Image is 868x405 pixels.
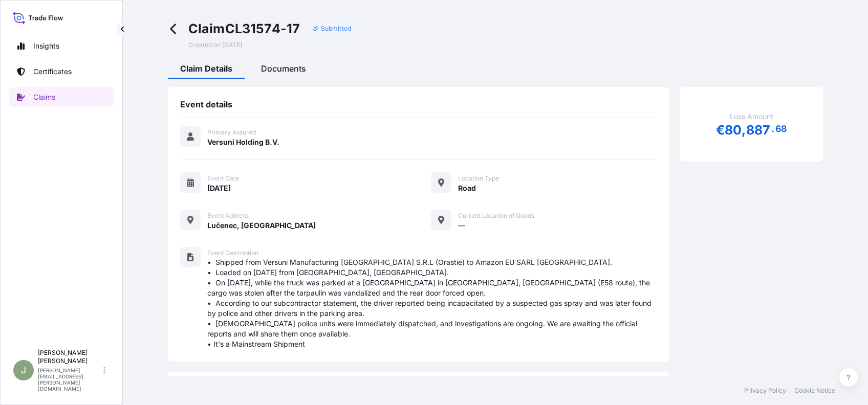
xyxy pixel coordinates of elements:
a: Privacy Policy [744,387,786,395]
a: Certificates [9,61,114,82]
span: Current Location of Goods [458,212,534,220]
p: Certificates [33,66,72,77]
p: Insights [33,41,59,51]
span: 887 [746,124,771,137]
a: Insights [9,36,114,56]
span: 68 [775,126,787,132]
span: Documents [261,63,306,74]
span: 80 [725,124,742,137]
span: Event Description [207,249,258,257]
span: [DATE] [207,183,231,193]
span: Versuni Holding B.V. [207,137,279,147]
span: — [458,220,465,231]
span: • Shipped from Versuni Manufacturing [GEOGRAPHIC_DATA] S.R.L (Orastie) to Amazon EU SARL [GEOGRAP... [207,257,657,349]
span: Primary Assured [207,128,256,137]
a: Claims [9,87,114,107]
a: Cookie Notice [794,387,835,395]
p: [PERSON_NAME][EMAIL_ADDRESS][PERSON_NAME][DOMAIN_NAME] [38,367,101,392]
p: Submitted [321,25,352,33]
p: [PERSON_NAME] [PERSON_NAME] [38,349,101,365]
span: € [716,124,725,137]
span: Road [458,183,476,193]
p: Claims [33,92,55,102]
span: Created on [188,41,242,49]
span: [DATE] [222,41,242,49]
span: Loss Amount [730,111,773,122]
span: J [21,365,26,375]
span: . [771,126,774,132]
span: Lučenec, [GEOGRAPHIC_DATA] [207,220,316,231]
span: Event Date [207,174,239,183]
span: Claim Details [180,63,232,74]
span: Event details [180,99,232,109]
span: Event Address [207,212,249,220]
span: , [742,124,746,137]
span: Claim CL31574-17 [188,20,300,37]
span: Location Type [458,174,499,183]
